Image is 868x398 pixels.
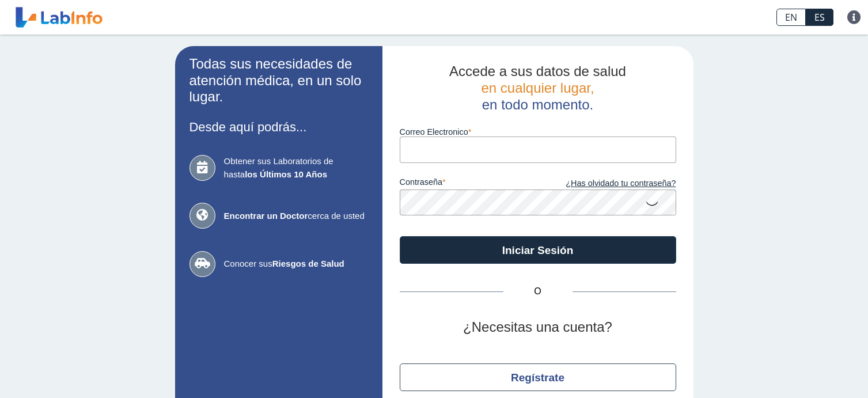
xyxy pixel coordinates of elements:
h3: Desde aquí podrás... [189,120,368,134]
span: Obtener sus Laboratorios de hasta [224,155,368,181]
span: Conocer sus [224,257,368,271]
span: O [503,285,573,298]
a: ¿Has olvidado tu contraseña? [538,177,676,190]
b: Riesgos de Salud [272,259,344,268]
span: cerca de usted [224,210,368,223]
button: Regístrate [400,363,676,391]
a: EN [776,9,806,26]
button: Iniciar Sesión [400,236,676,264]
h2: ¿Necesitas una cuenta? [400,319,676,336]
a: ES [806,9,833,26]
h2: Todas sus necesidades de atención médica, en un solo lugar. [189,56,368,105]
b: Encontrar un Doctor [224,211,308,221]
label: contraseña [400,177,538,190]
span: en todo momento. [482,97,593,112]
span: Accede a sus datos de salud [449,63,626,79]
label: Correo Electronico [400,127,676,137]
span: en cualquier lugar, [481,80,594,96]
b: los Últimos 10 Años [245,169,327,179]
